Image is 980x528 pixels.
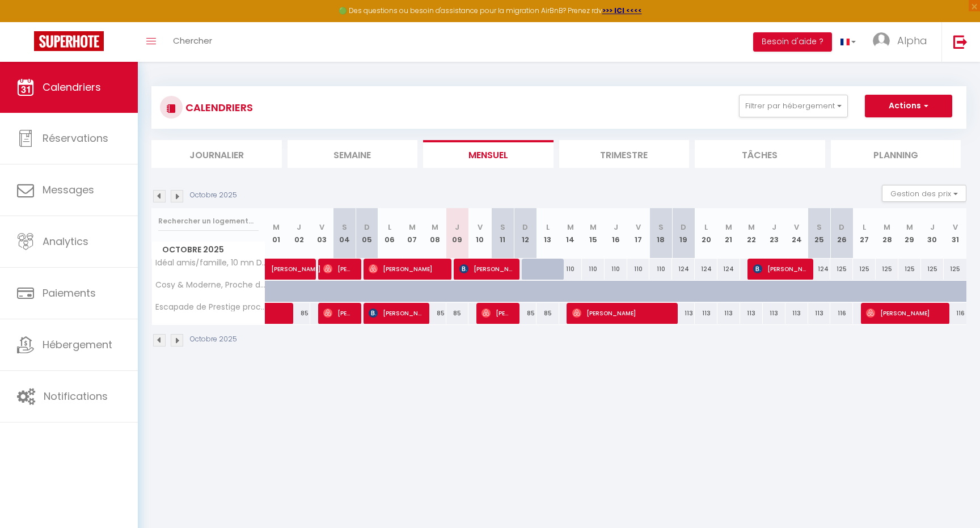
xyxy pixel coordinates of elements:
[546,222,550,233] abbr: L
[154,303,267,311] span: Escapade de Prestige proche disneyland & [GEOGRAPHIC_DATA]
[323,302,353,324] span: [PERSON_NAME]
[672,208,695,259] th: 19
[446,303,469,324] div: 85
[183,95,253,120] h3: CALENDRIERS
[817,222,822,233] abbr: S
[882,185,966,202] button: Gestion des prix
[906,222,913,233] abbr: M
[695,140,825,168] li: Tâches
[409,222,416,233] abbr: M
[154,281,267,289] span: Cosy & Moderne, Proche de disney
[739,95,848,117] button: Filtrer par hébergement
[649,208,672,259] th: 18
[717,259,740,280] div: 124
[559,208,582,259] th: 14
[572,302,670,324] span: [PERSON_NAME]
[491,208,514,259] th: 11
[500,222,505,233] abbr: S
[763,208,785,259] th: 23
[514,208,537,259] th: 12
[602,6,642,15] a: >>> ICI <<<<
[725,222,732,233] abbr: M
[636,222,641,233] abbr: V
[537,208,559,259] th: 13
[704,222,708,233] abbr: L
[273,222,280,233] abbr: M
[43,286,96,300] span: Paiements
[34,31,104,51] img: Super Booking
[158,211,259,231] input: Rechercher un logement...
[944,303,966,324] div: 116
[672,259,695,280] div: 124
[921,259,944,280] div: 125
[265,208,288,259] th: 01
[808,259,831,280] div: 124
[876,259,898,280] div: 125
[459,258,512,280] span: [PERSON_NAME]
[151,140,282,168] li: Journalier
[863,222,866,233] abbr: L
[831,140,961,168] li: Planning
[455,222,459,233] abbr: J
[522,222,528,233] abbr: D
[839,222,844,233] abbr: D
[271,252,323,274] span: [PERSON_NAME]
[740,208,763,259] th: 22
[514,303,537,324] div: 85
[369,258,444,280] span: [PERSON_NAME]
[763,303,785,324] div: 113
[865,95,952,117] button: Actions
[319,222,324,233] abbr: V
[288,140,418,168] li: Semaine
[695,208,717,259] th: 20
[953,222,958,233] abbr: V
[478,222,483,233] abbr: V
[930,222,935,233] abbr: J
[432,222,438,233] abbr: M
[853,259,876,280] div: 125
[173,35,212,47] span: Chercher
[468,208,491,259] th: 10
[717,303,740,324] div: 113
[830,259,853,280] div: 125
[481,302,512,324] span: [PERSON_NAME]
[559,140,690,168] li: Trimestre
[748,222,755,233] abbr: M
[43,234,88,248] span: Analytics
[649,259,672,280] div: 110
[921,208,944,259] th: 30
[830,303,853,324] div: 116
[808,208,831,259] th: 25
[537,303,559,324] div: 85
[944,259,966,280] div: 125
[43,131,108,145] span: Réservations
[154,259,267,267] span: Idéal amis/famille, 10 mn Disneyland & 25 mn [GEOGRAPHIC_DATA]
[658,222,664,233] abbr: S
[323,258,353,280] span: [PERSON_NAME]
[605,259,627,280] div: 110
[864,22,941,62] a: ... Alpha
[627,208,650,259] th: 17
[401,208,424,259] th: 07
[265,259,288,280] a: [PERSON_NAME]
[785,208,808,259] th: 24
[297,222,301,233] abbr: J
[953,35,968,49] img: logout
[898,208,921,259] th: 29
[785,303,808,324] div: 113
[830,208,853,259] th: 26
[897,33,927,48] span: Alpha
[424,303,446,324] div: 85
[423,140,554,168] li: Mensuel
[753,32,832,52] button: Besoin d'aide ?
[378,208,401,259] th: 06
[695,303,717,324] div: 113
[164,22,221,62] a: Chercher
[310,208,333,259] th: 03
[794,222,799,233] abbr: V
[333,208,356,259] th: 04
[369,302,421,324] span: [PERSON_NAME]
[753,258,806,280] span: [PERSON_NAME]
[388,222,391,233] abbr: L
